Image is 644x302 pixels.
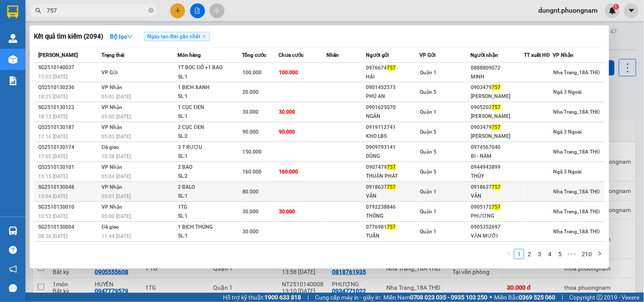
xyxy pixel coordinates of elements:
[366,83,419,92] div: 0901452573
[242,52,267,58] span: Tổng cước
[525,249,534,259] a: 2
[279,70,298,75] span: 100.000
[420,149,436,155] span: Quận 5
[366,152,419,161] div: DŨNG
[471,152,524,161] div: BI - NAM
[471,123,524,132] div: 0903479
[38,173,67,179] span: 15:15 [DATE]
[178,132,242,141] div: SL: 2
[38,114,67,120] span: 18:13 [DATE]
[471,64,524,73] div: 0888809072
[366,92,419,101] div: PHÚ AN
[366,212,419,221] div: THÔNG
[366,183,419,192] div: 0918637
[471,52,498,58] span: Người nhận
[8,34,17,43] img: warehouse-icon
[553,129,582,135] span: Ngã 3 Ngoài
[243,189,259,195] span: 80.000
[149,7,154,15] span: close-circle
[366,112,419,121] div: NGÂN
[243,70,262,75] span: 100.000
[34,32,103,41] h3: Kết quả tìm kiếm ( 2094 )
[553,52,574,58] span: VP Nhận
[8,55,17,64] img: warehouse-icon
[38,163,99,172] div: Q52510130101
[471,192,524,201] div: VÂN
[8,226,17,235] img: warehouse-icon
[38,123,99,132] div: Q52510130187
[38,193,67,199] span: 15:04 [DATE]
[38,183,99,192] div: SG2510130048
[471,172,524,181] div: THỦY
[144,32,210,41] span: Ngày tạo đơn gần nhất
[514,249,524,259] li: 1
[420,109,436,115] span: Quận 1
[471,203,524,212] div: 0905172
[101,173,131,179] span: 05:04 [DATE]
[178,192,242,201] div: SL: 1
[387,164,396,170] span: 757
[202,34,206,39] span: close
[279,169,298,175] span: 160.000
[279,109,295,115] span: 30.000
[595,249,605,259] button: right
[243,109,259,115] span: 30.000
[35,8,41,14] span: search
[420,189,436,195] span: Quận 1
[101,114,131,120] span: 05:00 [DATE]
[553,109,600,115] span: Nha Trang_18A THĐ
[471,112,524,121] div: [PERSON_NAME]
[471,183,524,192] div: 0918637
[178,172,242,181] div: SL: 2
[101,204,122,210] span: VP Nhận
[471,132,524,141] div: [PERSON_NAME]
[471,83,524,92] div: 0903479
[47,6,147,15] input: Tìm tên, số ĐT hoặc mã đơn
[101,134,131,140] span: 05:03 [DATE]
[178,52,201,58] span: Món hàng
[504,249,514,259] button: left
[243,229,259,235] span: 30.000
[545,249,554,259] a: 4
[101,70,118,75] span: VP Gửi
[101,94,131,100] span: 05:03 [DATE]
[420,169,436,175] span: Quận 5
[471,92,524,101] div: [PERSON_NAME]
[492,84,501,90] span: 757
[38,74,67,80] span: 15:03 [DATE]
[366,132,419,141] div: KHO LBS
[366,64,419,73] div: 0976674
[366,192,419,201] div: VÂN
[38,233,67,239] span: 08:36 [DATE]
[492,104,501,110] span: 757
[553,209,600,215] span: Nha Trang_18A THĐ
[101,224,119,230] span: Đã giao
[178,232,242,241] div: SL: 1
[38,154,67,159] span: 17:05 [DATE]
[366,163,419,172] div: 0907479
[101,184,122,190] span: VP Nhận
[243,169,262,175] span: 160.000
[579,249,594,259] a: 210
[278,52,304,58] span: Chưa cước
[38,134,67,140] span: 17:16 [DATE]
[9,284,17,292] span: message
[506,251,512,256] span: left
[38,223,99,232] div: SG2510130004
[420,129,436,135] span: Quận 5
[366,52,389,58] span: Người gửi
[366,103,419,112] div: 0901625070
[178,92,242,101] div: SL: 1
[38,103,99,112] div: SG2510130123
[101,104,122,110] span: VP Nhận
[178,123,242,132] div: 2 CỤC ĐEN
[178,63,242,73] div: 1T BỌC ĐỎ +1 BAO
[565,249,579,259] li: Next 5 Pages
[420,70,436,75] span: Quận 1
[553,89,582,95] span: Ngã 3 Ngoài
[178,203,242,212] div: 1TG
[8,76,17,85] img: solution-icon
[178,152,242,161] div: SL: 1
[565,249,579,259] span: •••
